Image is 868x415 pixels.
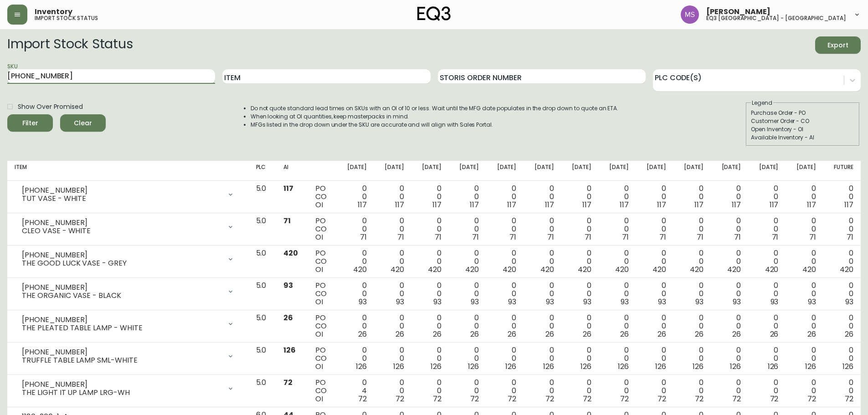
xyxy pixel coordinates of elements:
div: 0 0 [344,184,367,209]
div: 0 0 [531,217,554,241]
span: 420 [578,264,591,275]
span: 420 [840,264,853,275]
div: 0 0 [493,184,516,209]
div: 0 0 [456,314,479,338]
th: AI [276,161,308,181]
span: 117 [507,200,516,210]
div: 0 0 [643,314,666,338]
th: [DATE] [449,161,486,181]
div: 0 0 [831,282,853,306]
span: 72 [807,394,816,404]
span: 93 [396,297,404,307]
span: Inventory [35,8,72,15]
div: 0 0 [793,217,816,241]
div: 0 0 [643,184,666,209]
li: When looking at OI quantities, keep masterpacks in mind. [251,113,619,121]
div: 0 0 [831,314,853,338]
div: 0 0 [344,314,367,338]
div: 0 0 [643,282,666,306]
th: [DATE] [411,161,449,181]
span: 420 [802,264,816,275]
span: 126 [431,361,442,372]
div: 0 0 [755,314,778,338]
div: Open Inventory - OI [751,125,855,133]
div: 0 0 [493,217,516,241]
div: CLEO VASE - WHITE [22,227,221,235]
div: 0 0 [793,314,816,338]
span: 117 [770,200,779,210]
span: 126 [842,361,853,372]
span: 71 [809,232,816,242]
div: 0 0 [456,379,479,403]
span: 26 [545,329,554,339]
span: 420 [428,264,442,275]
div: Purchase Order - PO [751,109,855,117]
button: Export [815,36,861,54]
div: 0 0 [419,282,442,306]
div: [PHONE_NUMBER]THE LIGHT IT UP LAMP LRG-WH [15,379,241,399]
div: 0 0 [718,217,741,241]
span: 126 [730,361,741,372]
div: PO CO [315,184,329,209]
span: 93 [733,297,741,307]
div: 0 0 [381,184,404,209]
div: 0 0 [344,217,367,241]
div: 0 0 [569,346,591,371]
div: 0 0 [793,282,816,306]
span: 71 [734,232,741,242]
div: [PHONE_NUMBER]THE ORGANIC VASE - BLACK [15,282,241,302]
span: 117 [432,200,442,210]
div: 0 0 [381,314,404,338]
span: 72 [770,394,779,404]
span: 26 [695,329,704,339]
td: 5.0 [249,213,276,246]
div: 0 0 [531,379,554,403]
span: 72 [583,394,591,404]
span: 420 [540,264,554,275]
div: 0 0 [344,282,367,306]
div: 0 0 [381,379,404,403]
div: 0 0 [755,217,778,241]
span: 26 [470,329,479,339]
div: 0 0 [419,249,442,274]
span: 71 [509,232,516,242]
span: 72 [732,394,741,404]
h5: eq3 [GEOGRAPHIC_DATA] - [GEOGRAPHIC_DATA] [706,15,846,21]
span: 71 [435,232,442,242]
div: [PHONE_NUMBER] [22,380,221,389]
div: 0 0 [381,346,404,371]
div: 0 0 [831,249,853,274]
div: [PHONE_NUMBER] [22,348,221,356]
span: 71 [283,215,291,226]
span: 71 [397,232,404,242]
div: 0 0 [531,249,554,274]
div: 0 0 [831,346,853,371]
div: 0 0 [419,346,442,371]
div: PO CO [315,282,329,306]
span: 420 [765,264,779,275]
span: Clear [67,118,98,129]
span: 117 [470,200,479,210]
div: 0 0 [755,282,778,306]
span: OI [315,232,323,242]
div: 0 0 [718,314,741,338]
th: Future [823,161,861,181]
span: 117 [395,200,404,210]
span: 72 [657,394,666,404]
span: 71 [472,232,479,242]
span: OI [315,361,323,372]
div: 0 0 [569,314,591,338]
div: 0 0 [606,346,629,371]
div: [PHONE_NUMBER] [22,186,221,195]
div: 0 0 [381,249,404,274]
div: 0 0 [718,346,741,371]
div: [PHONE_NUMBER]CLEO VASE - WHITE [15,217,241,237]
th: [DATE] [673,161,711,181]
span: 420 [283,248,298,258]
span: 26 [508,329,516,339]
div: THE PLEATED TABLE LAMP - WHITE [22,324,221,332]
div: 0 0 [456,249,479,274]
div: 0 0 [606,217,629,241]
span: 117 [283,183,293,194]
span: 72 [470,394,479,404]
